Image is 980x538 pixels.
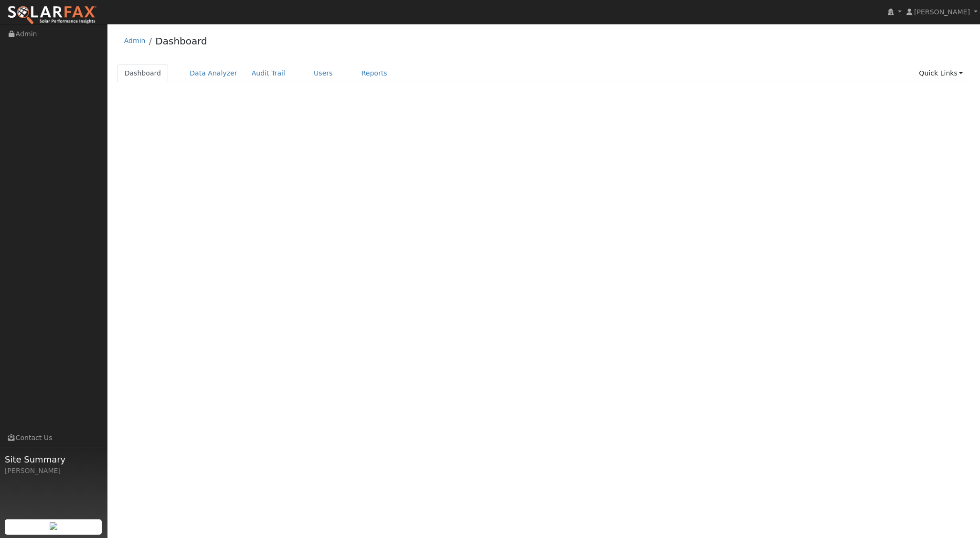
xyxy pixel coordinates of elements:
[124,37,146,44] a: Admin
[354,65,394,82] a: Reports
[5,453,102,466] span: Site Summary
[50,522,57,530] img: retrieve
[117,65,169,82] a: Dashboard
[182,65,245,82] a: Data Analyzer
[5,466,102,476] div: [PERSON_NAME]
[7,5,97,25] img: SolarFax
[155,35,207,47] a: Dashboard
[914,8,970,16] span: [PERSON_NAME]
[912,65,970,82] a: Quick Links
[245,65,292,82] a: Audit Trail
[307,65,340,82] a: Users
